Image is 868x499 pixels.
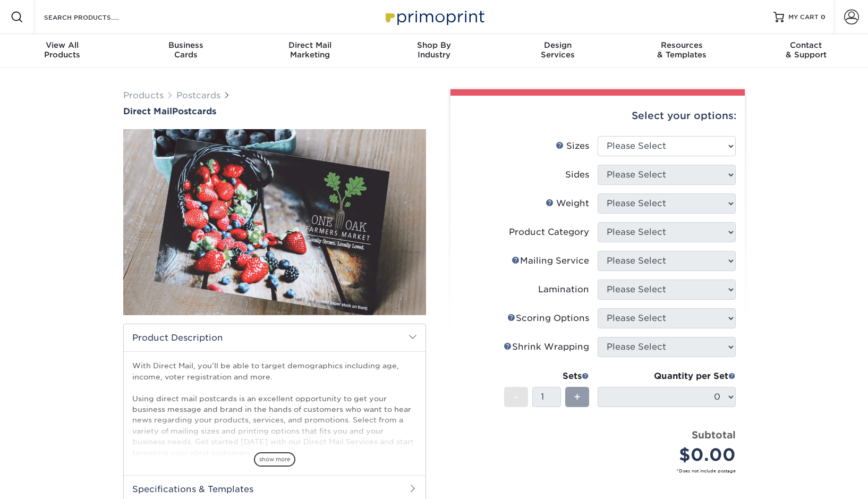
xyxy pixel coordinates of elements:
[509,226,589,239] div: Product Category
[692,429,736,441] strong: Subtotal
[507,312,589,325] div: Scoring Options
[381,5,487,28] img: Primoprint
[574,389,581,405] span: +
[556,140,589,153] div: Sizes
[504,370,589,383] div: Sets
[176,90,220,100] a: Postcards
[565,168,589,181] div: Sides
[514,389,518,405] span: -
[620,34,744,68] a: Resources& Templates
[744,40,868,60] div: & Support
[124,34,248,68] a: BusinessCards
[123,117,426,327] img: Direct Mail 01
[123,106,426,116] a: Direct MailPostcards
[512,255,589,267] div: Mailing Service
[467,468,736,474] small: *Does not include postage
[123,106,172,116] span: Direct Mail
[821,13,826,21] span: 0
[538,283,589,296] div: Lamination
[744,34,868,68] a: Contact& Support
[459,96,736,136] div: Select your options:
[248,40,372,50] span: Direct Mail
[132,360,417,458] p: With Direct Mail, you’ll be able to target demographics including age, income, voter registration...
[546,197,589,210] div: Weight
[123,90,164,100] a: Products
[123,106,426,116] h1: Postcards
[124,40,248,50] span: Business
[254,452,295,467] span: show more
[248,34,372,68] a: Direct MailMarketing
[372,40,496,60] div: Industry
[43,11,147,23] input: SEARCH PRODUCTS.....
[620,40,744,60] div: & Templates
[504,341,589,353] div: Shrink Wrapping
[372,34,496,68] a: Shop ByIndustry
[496,40,620,50] span: Design
[248,40,372,60] div: Marketing
[620,40,744,50] span: Resources
[124,324,426,351] h2: Product Description
[496,40,620,60] div: Services
[606,442,736,468] div: $0.00
[124,40,248,60] div: Cards
[372,40,496,50] span: Shop By
[598,370,736,383] div: Quantity per Set
[788,13,819,22] span: MY CART
[496,34,620,68] a: DesignServices
[744,40,868,50] span: Contact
